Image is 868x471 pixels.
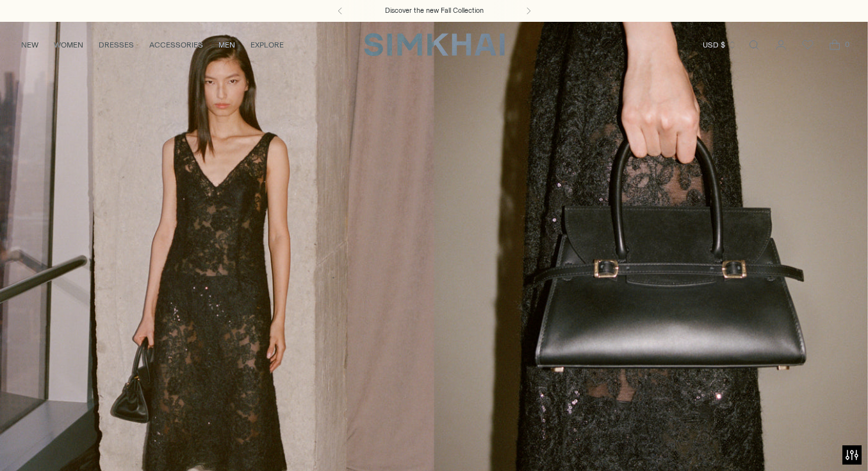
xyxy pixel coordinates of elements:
[218,31,235,59] a: MEN
[741,32,767,58] a: Open search modal
[149,31,203,59] a: ACCESSORIES
[364,32,505,57] a: SIMKHAI
[250,31,284,59] a: EXPLORE
[822,32,848,58] a: Open cart modal
[703,31,737,59] button: USD $
[795,32,821,58] a: Wishlist
[768,32,794,58] a: Go to the account page
[385,6,484,16] a: Discover the new Fall Collection
[99,31,134,59] a: DRESSES
[54,31,83,59] a: WOMEN
[841,39,853,50] span: 0
[21,31,38,59] a: NEW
